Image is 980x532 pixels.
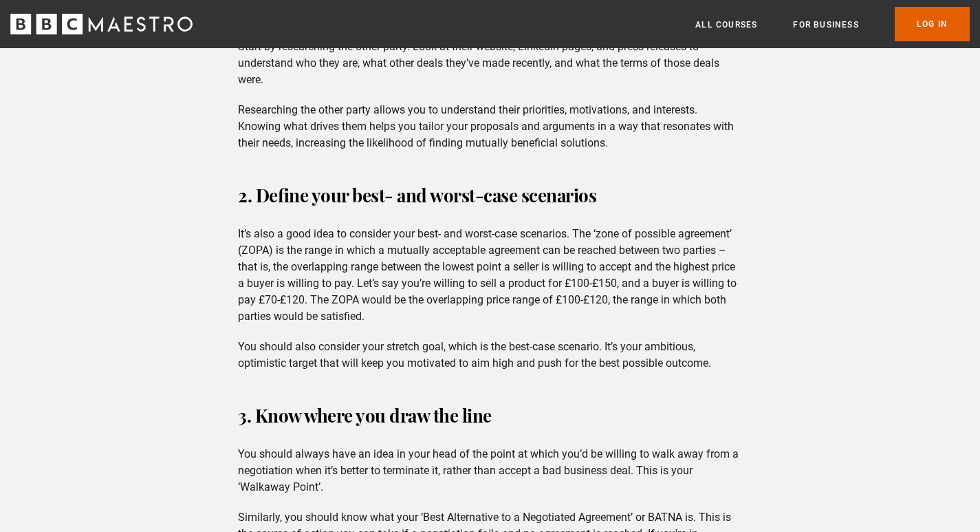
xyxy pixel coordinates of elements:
p: You should also consider your stretch goal, which is the best-case scenario. It’s your ambitious,... [238,339,742,372]
p: Researching the other party allows you to understand their priorities, motivations, and interests... [238,102,742,151]
a: For business [793,18,858,32]
a: All Courses [695,18,757,32]
h3: 2. Define your best- and worst-case scenarios [238,179,742,212]
p: It’s also a good idea to consider your best- and worst-case scenarios. The ‘zone of possible agre... [238,226,742,325]
h3: 3. Know where you draw the line [238,399,742,432]
p: Start by researching the other party. Look at their website, LinkedIn pages, and press releases t... [238,39,742,88]
svg: BBC Maestro [10,14,193,34]
p: You should always have an idea in your head of the point at which you’d be willing to walk away f... [238,446,742,496]
nav: Primary [695,7,970,41]
a: Log In [895,7,970,41]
